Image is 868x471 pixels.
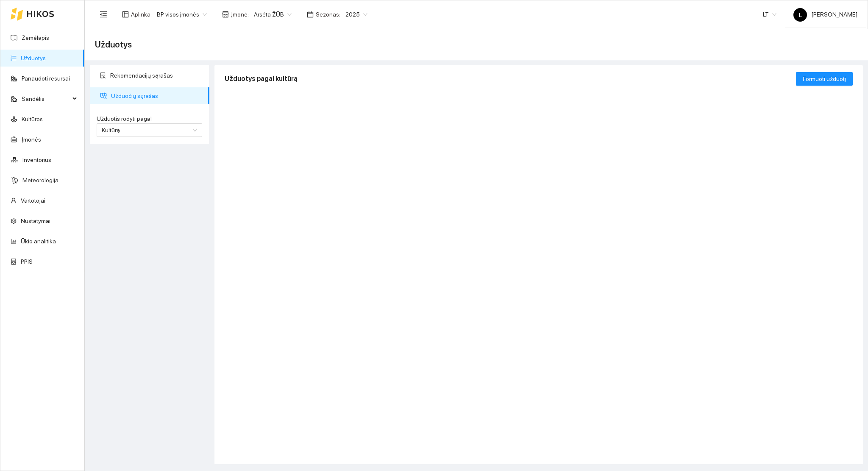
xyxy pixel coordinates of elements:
[22,90,70,107] span: Sandėlis
[796,72,853,86] button: Formuoti užduotį
[22,156,51,163] a: Inventorius
[21,217,50,224] a: Nustatymai
[22,75,70,82] a: Panaudoti resursai
[22,34,49,41] a: Žemėlapis
[21,197,45,204] a: Vartotojai
[131,10,152,19] span: Aplinka :
[254,8,292,21] span: Arsėta ŽŪB
[803,74,846,84] span: Formuoti užduotį
[799,8,802,22] span: L
[157,8,207,21] span: BP visos įmonės
[100,72,106,78] span: solution
[793,11,857,18] span: [PERSON_NAME]
[21,258,33,265] a: PPIS
[763,8,776,21] span: LT
[345,8,367,21] span: 2025
[231,10,249,19] span: Įmonė :
[95,6,112,23] button: menu-fold
[100,11,107,18] span: menu-fold
[21,238,56,245] a: Ūkio analitika
[21,55,46,61] a: Užduotys
[111,87,203,104] span: Užduočių sąrašas
[110,67,203,84] span: Rekomendacijų sąrašas
[22,177,58,184] a: Meteorologija
[316,10,340,19] span: Sezonas :
[122,11,129,18] span: layout
[97,114,202,123] label: Užduotis rodyti pagal
[307,11,314,18] span: calendar
[95,38,132,51] span: Užduotys
[22,116,43,123] a: Kultūros
[22,136,41,143] a: Įmonės
[222,11,229,18] span: shop
[102,127,120,134] span: Kultūrą
[225,67,796,91] div: Užduotys pagal kultūrą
